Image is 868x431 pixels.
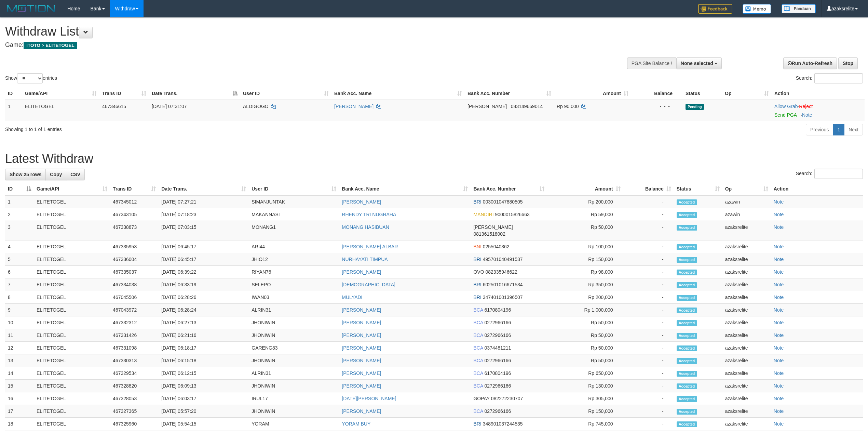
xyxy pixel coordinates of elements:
[484,345,511,351] span: Copy 0374481211 to clipboard
[774,421,784,427] a: Note
[5,240,34,253] td: 4
[110,418,159,430] td: 467325960
[159,392,249,405] td: [DATE] 06:03:17
[110,278,159,291] td: 467334038
[814,169,863,179] input: Search:
[484,320,511,325] span: Copy 0272966166 to clipboard
[159,291,249,304] td: [DATE] 06:28:26
[547,240,623,253] td: Rp 100,000
[249,367,339,380] td: ALRIN31
[677,345,697,351] span: Accepted
[249,183,339,195] th: User ID: activate to sort column ascending
[473,269,484,275] span: OVO
[774,332,784,338] a: Note
[677,358,697,364] span: Accepted
[334,104,374,109] a: [PERSON_NAME]
[5,73,57,83] label: Show entries
[5,208,34,221] td: 2
[467,104,507,109] span: [PERSON_NAME]
[110,221,159,240] td: 467338873
[774,408,784,414] a: Note
[547,354,623,367] td: Rp 50,000
[5,354,34,367] td: 13
[484,383,511,389] span: Copy 0272966166 to clipboard
[5,42,572,49] h4: Game:
[623,354,674,367] td: -
[34,354,110,367] td: ELITETOGEL
[159,304,249,316] td: [DATE] 06:28:24
[34,278,110,291] td: ELITETOGEL
[674,183,722,195] th: Status: activate to sort column ascending
[473,307,483,313] span: BCA
[782,4,816,13] img: panduan.png
[473,383,483,389] span: BCA
[722,253,771,266] td: azaksrelite
[783,57,837,69] a: Run Auto-Refresh
[483,199,523,205] span: Copy 003001047880505 to clipboard
[34,329,110,342] td: ELITETOGEL
[5,266,34,278] td: 6
[34,367,110,380] td: ELITETOGEL
[5,183,34,195] th: ID: activate to sort column descending
[34,253,110,266] td: ELITETOGEL
[722,304,771,316] td: azaksrelite
[774,370,784,376] a: Note
[774,244,784,249] a: Note
[342,269,381,275] a: [PERSON_NAME]
[484,370,511,376] span: Copy 6170804196 to clipboard
[547,405,623,418] td: Rp 150,000
[623,342,674,354] td: -
[249,278,339,291] td: SELEPO
[240,87,331,100] th: User ID: activate to sort column ascending
[342,282,395,287] a: [DEMOGRAPHIC_DATA]
[159,367,249,380] td: [DATE] 06:12:15
[471,183,547,195] th: Bank Acc. Number: activate to sort column ascending
[110,367,159,380] td: 467329534
[34,195,110,208] td: ELITETOGEL
[677,244,697,250] span: Accepted
[547,392,623,405] td: Rp 305,000
[547,418,623,430] td: Rp 745,000
[681,61,713,66] span: None selected
[5,316,34,329] td: 10
[722,195,771,208] td: azawin
[249,392,339,405] td: IRUL17
[623,380,674,392] td: -
[110,208,159,221] td: 467343105
[159,183,249,195] th: Date Trans.: activate to sort column ascending
[799,104,813,109] a: Reject
[66,169,85,180] a: CSV
[110,405,159,418] td: 467327365
[623,240,674,253] td: -
[249,316,339,329] td: JHONIWIN
[342,408,381,414] a: [PERSON_NAME]
[159,380,249,392] td: [DATE] 06:09:13
[70,172,80,177] span: CSV
[677,409,697,415] span: Accepted
[473,408,483,414] span: BCA
[623,208,674,221] td: -
[677,282,697,288] span: Accepted
[623,266,674,278] td: -
[473,231,505,237] span: Copy 081361518002 to clipboard
[774,212,784,217] a: Note
[5,123,356,133] div: Showing 1 to 1 of 1 entries
[743,4,771,14] img: Button%20Memo.svg
[342,358,381,363] a: [PERSON_NAME]
[342,320,381,325] a: [PERSON_NAME]
[722,87,772,100] th: Op: activate to sort column ascending
[771,183,863,195] th: Action
[342,307,381,313] a: [PERSON_NAME]
[623,221,674,240] td: -
[5,169,46,180] a: Show 25 rows
[5,100,22,121] td: 1
[774,199,784,205] a: Note
[5,367,34,380] td: 14
[486,269,517,275] span: Copy 082335946622 to clipboard
[110,291,159,304] td: 467045506
[342,257,388,262] a: NURHAYATI TIMPUA
[10,172,41,177] span: Show 25 rows
[159,208,249,221] td: [DATE] 07:18:23
[722,278,771,291] td: azaksrelite
[623,304,674,316] td: -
